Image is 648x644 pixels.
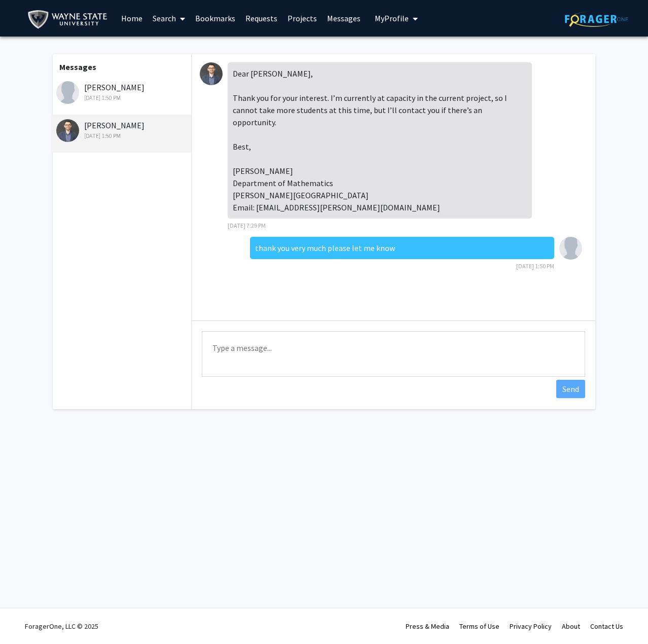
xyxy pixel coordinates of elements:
a: Search [148,1,190,36]
textarea: Message [202,331,585,377]
img: Hussein Akhdar [559,237,582,260]
div: [DATE] 1:50 PM [56,93,189,102]
a: Terms of Use [459,622,499,631]
a: Contact Us [590,622,623,631]
div: ForagerOne, LLC © 2025 [25,609,98,644]
div: [DATE] 1:50 PM [56,131,189,140]
div: thank you very much please let me know [250,237,554,259]
div: Dear [PERSON_NAME], Thank you for your interest. I’m currently at capacity in the current project... [228,62,532,219]
span: My Profile [375,13,409,23]
button: Send [556,380,585,398]
a: Privacy Policy [510,622,552,631]
img: ForagerOne Logo [565,11,628,27]
a: Requests [240,1,282,36]
a: Messages [322,1,366,36]
span: [DATE] 1:50 PM [516,262,554,270]
a: About [562,622,580,631]
img: Fernando Charro [56,119,79,142]
a: Home [116,1,148,36]
span: [DATE] 7:29 PM [228,222,266,229]
div: [PERSON_NAME] [56,81,189,102]
a: Bookmarks [190,1,240,36]
a: Press & Media [406,622,449,631]
img: Fernando Charro [200,62,223,85]
iframe: Chat [8,598,43,636]
img: Christine Kivlen [56,81,79,104]
a: Projects [282,1,322,36]
b: Messages [59,62,96,72]
img: Wayne State University Logo [27,8,112,31]
div: [PERSON_NAME] [56,119,189,140]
